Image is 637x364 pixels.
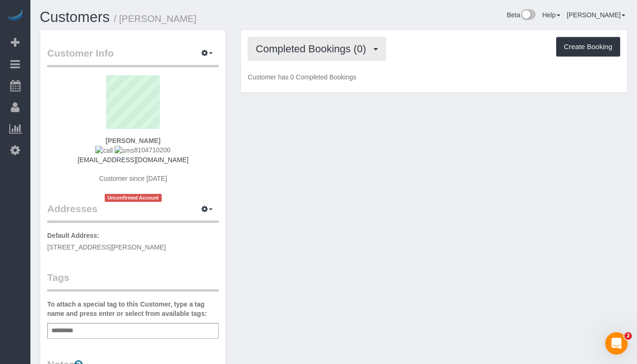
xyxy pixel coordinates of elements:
[248,72,620,82] p: Customer has 0 Completed Bookings
[542,11,560,19] a: Help
[47,231,100,240] label: Default Address:
[40,9,110,25] a: Customers
[106,137,160,144] strong: [PERSON_NAME]
[520,9,536,21] img: New interface
[47,46,219,67] legend: Customer Info
[99,175,167,182] span: Customer since [DATE]
[507,11,536,19] a: Beta
[47,271,219,292] legend: Tags
[95,146,170,154] span: 8104710200
[47,243,166,251] span: [STREET_ADDRESS][PERSON_NAME]
[567,11,625,19] a: [PERSON_NAME]
[115,146,134,155] img: sms
[605,332,628,355] iframe: Intercom live chat
[105,194,162,202] span: Unconfirmed Account
[624,332,632,340] span: 2
[78,156,188,164] a: [EMAIL_ADDRESS][DOMAIN_NAME]
[556,37,620,57] button: Create Booking
[256,43,371,55] span: Completed Bookings (0)
[95,146,113,155] img: call
[248,37,386,61] button: Completed Bookings (0)
[47,300,219,318] label: To attach a special tag to this Customer, type a tag name and press enter or select from availabl...
[114,14,197,24] small: / [PERSON_NAME]
[6,9,24,22] img: Automaid Logo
